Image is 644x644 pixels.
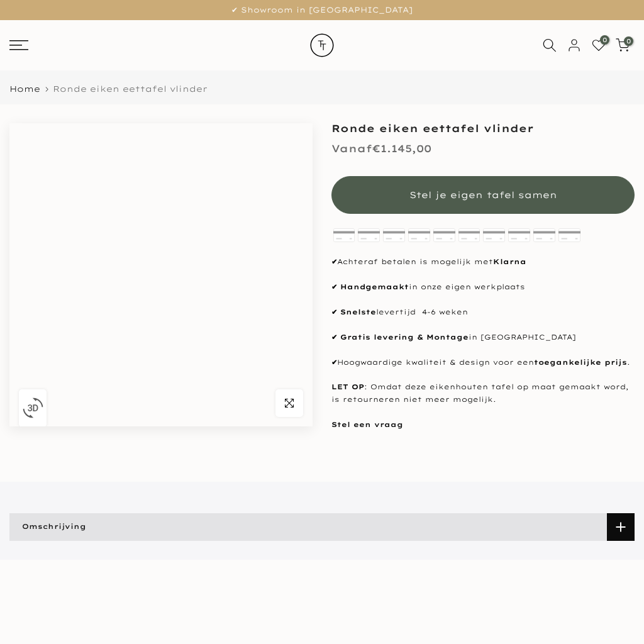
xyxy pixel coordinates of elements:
p: in onze eigen werkplaats [331,281,635,294]
p: Hoogwaardige kwaliteit & design voor een . [331,357,635,369]
img: american express [557,226,582,243]
img: visa [532,226,557,243]
strong: ✔ [331,358,337,367]
strong: toegankelijke prijs [534,358,627,367]
span: 0 [600,35,609,45]
img: trend-table [300,20,344,70]
div: €1.145,00 [331,140,431,158]
img: klarna [406,226,431,243]
strong: ✔ [331,333,337,341]
button: Stel je eigen tafel samen [331,176,635,214]
span: Vanaf [331,142,372,155]
p: in [GEOGRAPHIC_DATA] [331,331,635,344]
img: apple pay [357,226,382,243]
a: 0 [592,38,606,52]
p: Achteraf betalen is mogelijk met [331,256,635,269]
h1: Ronde eiken eettafel vlinder [331,123,635,133]
img: ideal [331,226,357,243]
span: Stel je eigen tafel samen [409,189,557,201]
strong: ✔ [331,282,337,291]
span: Omschrijving [9,514,99,540]
strong: Snelste [340,308,376,316]
a: Home [9,85,40,93]
img: paypal [482,226,507,243]
strong: ✔ [331,308,337,316]
span: 0 [624,36,633,46]
p: ✔ Showroom in [GEOGRAPHIC_DATA] [16,3,628,17]
img: google pay [382,226,407,243]
img: shopify pay [507,226,532,243]
p: levertijd 4-6 weken [331,306,635,319]
span: Ronde eiken eettafel vlinder [53,84,208,94]
strong: ✔ [331,257,337,266]
img: 3D_icon.svg [23,397,43,418]
p: : Omdat deze eikenhouten tafel op maat gemaakt word, is retourneren niet meer mogelijk. [331,381,635,406]
a: Omschrijving [9,513,635,541]
strong: LET OP [331,382,364,391]
img: maestro [431,226,457,243]
strong: Handgemaakt [340,282,409,291]
a: Stel een vraag [331,420,403,429]
strong: Gratis levering & Montage [340,333,469,341]
img: master [457,226,482,243]
strong: Klarna [493,257,526,266]
a: 0 [616,38,630,52]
